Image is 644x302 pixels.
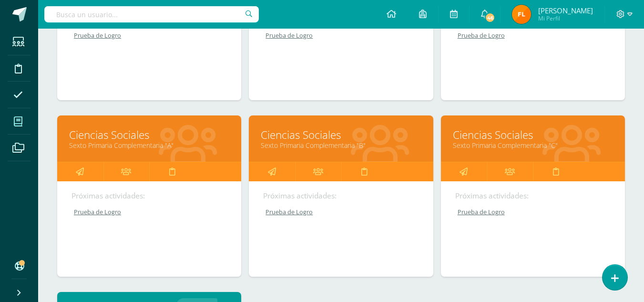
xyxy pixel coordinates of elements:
a: Sexto Primaria Complementaria "C" [453,141,613,150]
span: Mi Perfil [538,14,593,22]
a: Prueba de Logro [72,208,228,216]
span: [PERSON_NAME] [538,6,593,15]
a: Sexto Primaria Complementaria "B" [261,141,421,150]
div: Próximas actividades: [72,191,227,201]
a: Sexto Primaria Complementaria "A" [69,141,229,150]
div: Próximas actividades: [263,191,419,201]
a: Ciencias Sociales [261,127,421,142]
a: Prueba de Logro [263,31,419,40]
input: Busca un usuario... [44,6,259,22]
div: Próximas actividades: [455,191,611,201]
a: Prueba de Logro [455,31,612,40]
img: 25f6e6797fd9adb8834a93e250faf539.png [512,5,531,24]
a: Prueba de Logro [455,208,612,216]
a: Ciencias Sociales [453,127,613,142]
a: Prueba de Logro [263,208,419,216]
a: Ciencias Sociales [69,127,229,142]
a: Prueba de Logro [72,31,228,40]
span: 46 [485,12,495,23]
